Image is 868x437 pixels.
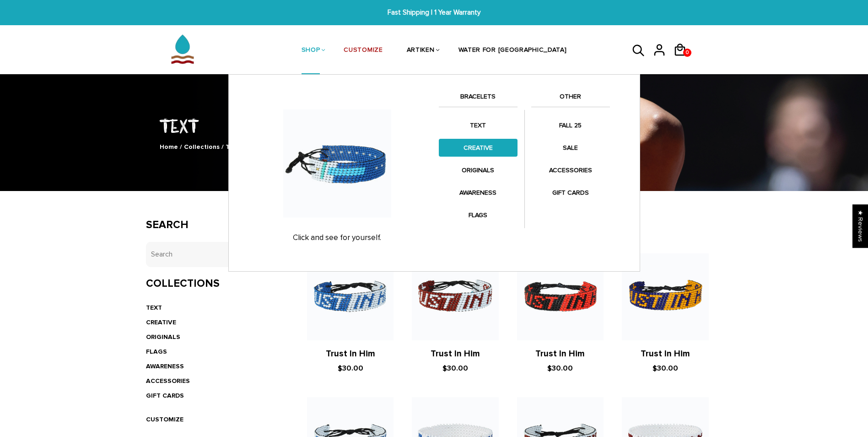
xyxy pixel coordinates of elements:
a: FLAGS [146,348,167,355]
a: AWARENESS [146,362,184,370]
a: AWARENESS [439,184,518,202]
a: CREATIVE [146,318,176,326]
h3: Collections [146,277,280,290]
a: CUSTOMIZE [344,27,383,75]
span: Fast Shipping | 1 Year Warranty [266,7,602,18]
a: GIFT CARDS [146,392,184,399]
span: $30.00 [338,364,363,373]
a: Trust In Him [431,349,480,359]
a: 0 [673,60,694,61]
a: WATER FOR [GEOGRAPHIC_DATA] [458,27,567,75]
a: SHOP [302,27,320,75]
a: CREATIVE [439,139,518,157]
a: Trust In Him [641,349,690,359]
span: TEXT [226,143,242,151]
a: SALE [531,139,610,157]
h1: TEXT [146,113,722,137]
a: ACCESSORIES [531,161,610,179]
a: FALL 25 [531,116,610,134]
h3: Search [146,218,280,232]
span: / [221,143,224,151]
span: 0 [684,46,691,59]
a: CUSTOMIZE [146,415,183,423]
p: Click and see for yourself. [245,233,430,242]
a: ACCESSORIES [146,377,190,385]
a: BRACELETS [439,91,518,107]
a: ORIGINALS [439,161,518,179]
span: / [180,143,182,151]
span: $30.00 [442,364,468,373]
a: Trust In Him [326,349,375,359]
a: OTHER [531,91,610,107]
a: Collections [184,143,220,151]
a: ORIGINALS [146,333,180,341]
a: ARTIKEN [407,27,435,75]
a: Trust In Him [535,349,585,359]
div: Click to open Judge.me floating reviews tab [852,204,868,248]
a: Home [160,143,178,151]
a: GIFT CARDS [531,184,610,202]
input: Search [146,242,280,267]
span: $30.00 [652,364,678,373]
span: $30.00 [547,364,573,373]
a: TEXT [146,304,162,311]
a: FLAGS [439,206,518,224]
a: TEXT [439,116,518,134]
